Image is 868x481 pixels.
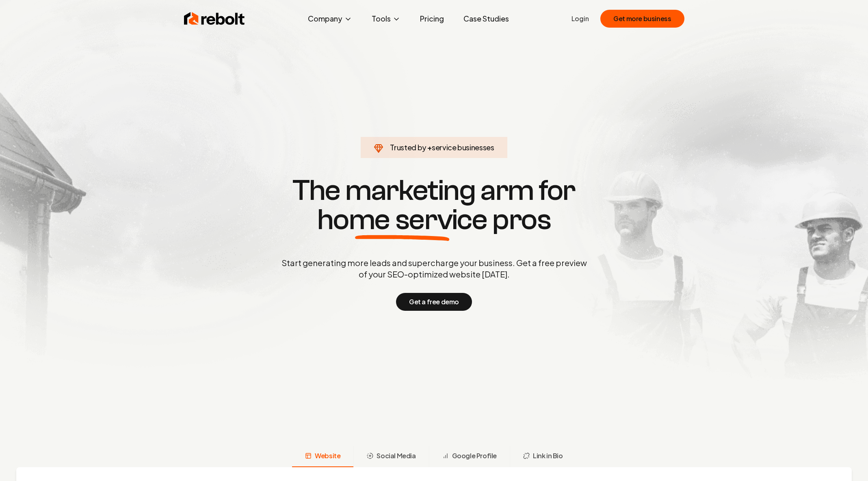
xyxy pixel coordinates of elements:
span: Website [315,451,340,461]
img: Rebolt Logo [184,11,245,27]
p: Start generating more leads and supercharge your business. Get a free preview of your SEO-optimiz... [280,257,589,280]
button: Get more business [600,10,684,28]
button: Get a free demo [396,293,472,311]
span: Google Profile [452,451,497,461]
a: Login [571,14,589,24]
span: + [427,143,432,152]
span: Trusted by [390,143,426,152]
span: home service [317,205,487,234]
span: Link in Bio [533,451,563,461]
a: Pricing [413,11,450,27]
button: Social Media [353,446,429,467]
span: Social Media [377,451,416,461]
button: Link in Bio [510,446,576,467]
span: service businesses [432,143,494,152]
button: Google Profile [429,446,510,467]
a: Case Studies [457,11,515,27]
button: Company [301,11,359,27]
button: Website [292,446,353,467]
button: Tools [365,11,407,27]
h1: The marketing arm for pros [239,176,629,234]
